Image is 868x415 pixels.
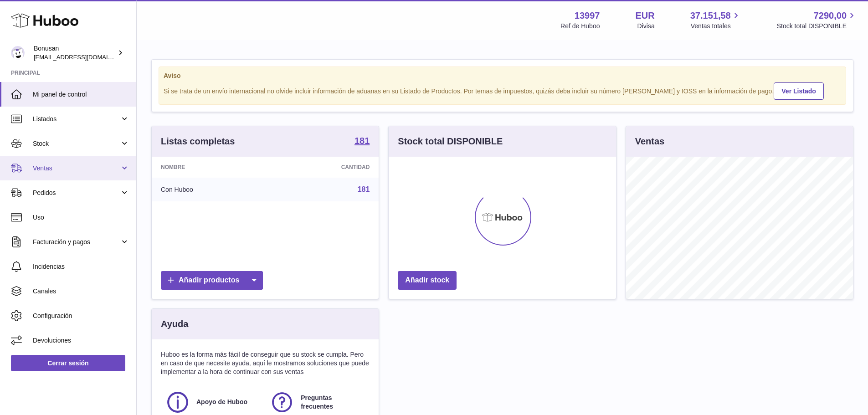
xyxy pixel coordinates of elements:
div: Ref de Huboo [560,22,600,31]
th: Nombre [152,157,270,178]
span: Uso [33,213,129,222]
span: Mi panel de control [33,90,129,99]
span: Listados [33,115,120,123]
h3: Ventas [635,135,664,148]
div: Bonusan [34,44,116,61]
span: Configuración [33,312,129,320]
span: Ventas totales [691,22,741,31]
a: 7290,00 Stock total DISPONIBLE [777,10,857,31]
img: internalAdmin-13997@internal.huboo.com [11,46,25,60]
a: Añadir stock [398,271,457,290]
a: Preguntas frecuentes [270,390,365,415]
p: Huboo es la forma más fácil de conseguir que su stock se cumpla. Pero en caso de que necesite ayu... [161,350,370,376]
span: Stock total DISPONIBLE [777,22,857,31]
span: 7290,00 [814,10,847,22]
a: Añadir productos [161,271,263,290]
span: 37.151,58 [690,10,731,22]
div: Divisa [637,22,655,31]
td: Con Huboo [152,178,270,201]
span: [EMAIL_ADDRESS][DOMAIN_NAME] [34,53,134,61]
strong: EUR [635,10,654,22]
strong: 13997 [575,10,600,22]
span: Incidencias [33,262,129,271]
span: Canales [33,287,129,296]
h3: Listas completas [161,135,235,148]
span: Pedidos [33,189,120,197]
span: Devoluciones [33,336,129,345]
span: Facturación y pagos [33,238,120,246]
th: Cantidad [270,157,379,178]
h3: Stock total DISPONIBLE [398,135,503,148]
a: 181 [358,185,370,193]
strong: Aviso [164,72,841,80]
strong: 181 [354,136,370,145]
a: 181 [354,136,370,147]
span: Stock [33,139,120,148]
h3: Ayuda [161,318,188,330]
a: Cerrar sesión [11,355,125,371]
span: Ventas [33,164,120,173]
span: Apoyo de Huboo [196,398,247,406]
span: Preguntas frecuentes [301,394,364,411]
div: Si se trata de un envío internacional no olvide incluir información de aduanas en su Listado de P... [164,81,841,100]
a: Ver Listado [774,82,823,100]
a: Apoyo de Huboo [165,390,261,415]
a: 37.151,58 Ventas totales [690,10,741,31]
